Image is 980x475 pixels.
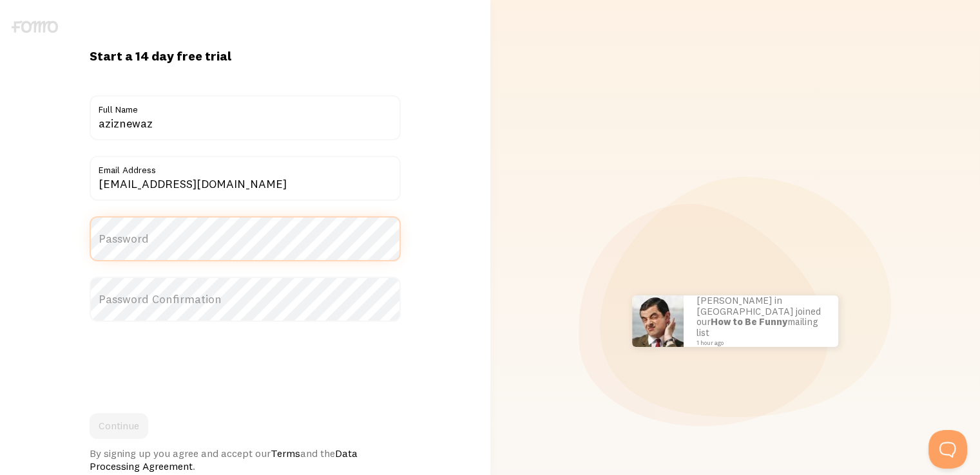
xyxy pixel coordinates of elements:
label: Password Confirmation [90,277,401,322]
a: Data Processing Agreement [90,447,358,472]
div: By signing up you agree and accept our and the . [90,447,401,472]
label: Password [90,216,401,261]
label: Email Address [90,156,401,178]
iframe: reCAPTCHA [90,337,285,387]
iframe: Help Scout Beacon - Open [928,430,967,469]
label: Full Name [90,95,401,117]
img: fomo-logo-gray-b99e0e8ada9f9040e2984d0d95b3b12da0074ffd48d1e5cb62ac37fc77b0b268.svg [12,21,58,33]
h1: Start a 14 day free trial [90,48,401,64]
a: Terms [271,447,300,460]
